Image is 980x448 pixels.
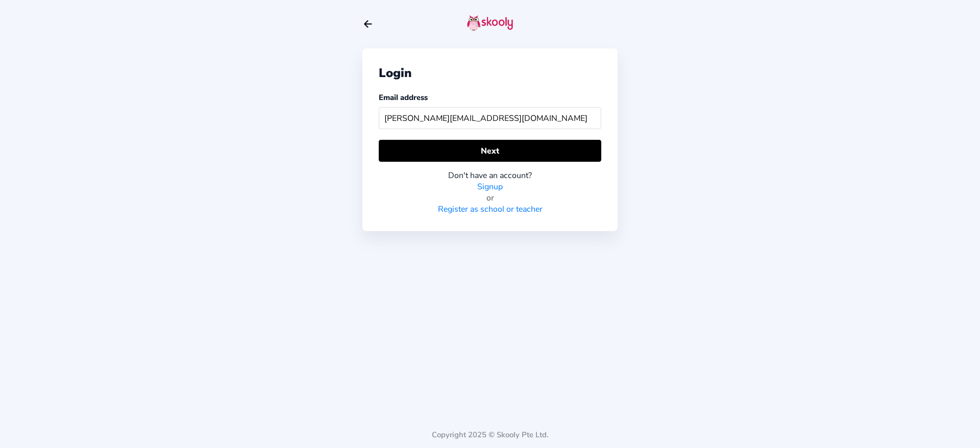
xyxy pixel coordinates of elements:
[379,92,428,103] label: Email address
[467,15,513,31] img: skooly-logo.png
[379,140,601,162] button: Next
[362,18,374,30] button: arrow back outline
[379,107,601,129] input: Your email address
[379,192,601,204] div: or
[477,181,503,192] a: Signup
[379,170,601,181] div: Don't have an account?
[379,65,601,81] div: Login
[438,204,543,215] a: Register as school or teacher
